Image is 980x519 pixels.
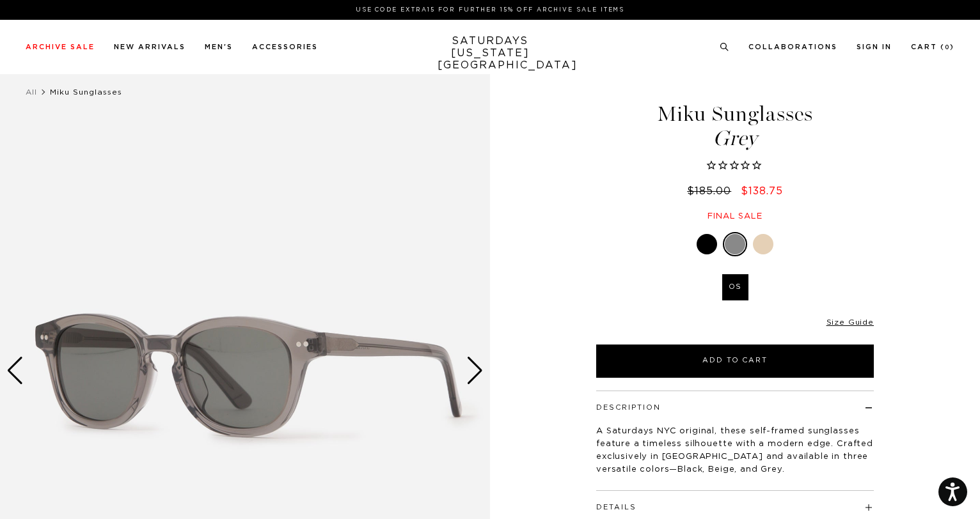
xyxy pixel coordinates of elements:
[114,43,186,50] a: New Arrivals
[466,357,484,385] div: Next slide
[6,357,24,385] div: Previous slide
[205,43,233,50] a: Men's
[438,35,543,72] a: SATURDAYS[US_STATE][GEOGRAPHIC_DATA]
[594,211,876,222] div: Final sale
[596,404,661,411] button: Description
[31,5,949,15] p: Use Code EXTRA15 for Further 15% Off Archive Sale Items
[748,43,837,50] a: Collaborations
[596,345,874,378] button: Add to Cart
[722,274,748,300] label: OS
[945,45,950,50] small: 0
[50,88,122,96] span: Miku Sunglasses
[252,43,318,50] a: Accessories
[596,425,874,476] p: A Saturdays NYC original, these self-framed sunglasses feature a timeless silhouette with a moder...
[911,43,954,50] a: Cart (0)
[741,186,783,196] span: $138.75
[594,104,876,149] h1: Miku Sunglasses
[826,318,874,326] a: Size Guide
[594,128,876,149] span: Grey
[596,504,636,511] button: Details
[594,159,876,173] span: Rated 0.0 out of 5 stars 0 reviews
[26,88,37,96] a: All
[687,186,736,196] del: $185.00
[857,43,892,50] a: Sign In
[26,43,95,50] a: Archive Sale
